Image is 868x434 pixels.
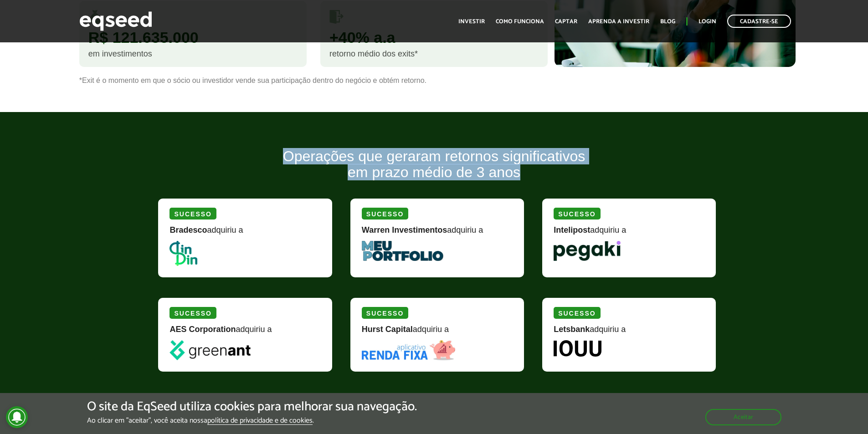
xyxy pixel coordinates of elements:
div: Sucesso [362,307,408,319]
div: retorno médio dos exits* [329,50,539,58]
a: Cadastre-se [727,15,791,28]
img: Iouu [554,340,601,357]
div: +40% a.a [329,30,539,45]
p: Ao clicar em "aceitar", você aceita nossa . [87,416,417,425]
div: R$ 121.635.000 [88,30,298,45]
a: Blog [660,19,675,25]
h5: O site da EqSeed utiliza cookies para melhorar sua navegação. [87,400,417,414]
p: *Exit é o momento em que o sócio ou investidor vende sua participação dentro do negócio e obtém r... [79,76,789,85]
a: política de privacidade e de cookies [207,417,313,425]
a: Como funciona [496,19,544,25]
strong: Intelipost [554,225,590,235]
div: Sucesso [362,208,408,220]
strong: Letsbank [554,325,590,334]
img: greenant [169,340,250,360]
div: em investimentos [88,50,298,58]
div: Sucesso [169,208,216,220]
strong: Hurst Capital [362,325,413,334]
img: Pegaki [554,241,621,261]
img: EqSeed [79,9,152,33]
h2: Operações que geraram retornos significativos em prazo médio de 3 anos [151,148,716,194]
div: adquiriu a [362,226,513,241]
div: Sucesso [554,307,600,319]
div: Sucesso [554,208,600,220]
button: Aceitar [705,409,781,425]
img: DinDin [169,241,197,266]
div: adquiriu a [554,226,704,241]
div: adquiriu a [362,325,513,340]
a: Captar [555,19,577,25]
a: Login [699,19,716,25]
a: Investir [458,19,485,25]
img: MeuPortfolio [362,241,443,261]
strong: Bradesco [169,225,207,235]
strong: Warren Investimentos [362,225,447,235]
div: adquiriu a [169,226,320,241]
div: adquiriu a [169,325,320,340]
img: Renda Fixa [362,340,456,360]
strong: AES Corporation [169,325,236,334]
div: adquiriu a [554,325,704,340]
div: Sucesso [169,307,216,319]
a: Aprenda a investir [588,19,649,25]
